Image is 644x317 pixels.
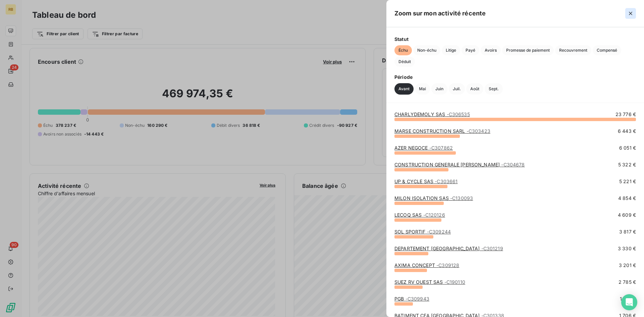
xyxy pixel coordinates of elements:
a: CHARLYDEMOLY SAS [394,111,470,117]
a: DEPARTEMENT [GEOGRAPHIC_DATA] [394,246,503,251]
span: Statut [394,36,636,43]
span: 2 785 € [619,279,636,285]
span: - C309943 [406,296,429,302]
h5: Zoom sur mon activité récente [394,9,486,18]
span: - C304678 [501,162,525,167]
span: 5 221 € [619,178,636,185]
span: - C120126 [423,212,445,218]
a: AZER NEGOCE [394,145,453,151]
span: - C309128 [436,262,459,268]
button: Payé [462,45,479,55]
span: - C301219 [481,246,503,251]
a: UP & CYCLE SAS [394,178,458,184]
a: SOL SPORTIF [394,229,451,234]
button: Échu [394,45,412,55]
a: MARSE CONSTRUCTION SARL [394,128,490,134]
span: 6 051 € [619,145,636,151]
span: Période [394,73,636,81]
span: - C309244 [427,229,451,234]
a: SUEZ RV OUEST SAS [394,279,465,285]
span: - C303661 [435,178,458,184]
span: 4 609 € [618,212,636,218]
a: PGB [394,296,429,302]
span: 5 322 € [618,161,636,168]
span: - C306535 [447,111,470,117]
button: Litige [442,45,460,55]
button: Non-échu [413,45,440,55]
span: 1 810 € [620,296,636,302]
span: - C307862 [429,145,453,151]
button: Compensé [593,45,621,55]
a: CONSTRUCTION GENERALE [PERSON_NAME] [394,162,525,167]
span: - C303423 [467,128,490,134]
span: 4 854 € [618,195,636,202]
div: Open Intercom Messenger [621,294,637,310]
span: - C190110 [444,279,465,285]
button: Juil. [449,83,465,95]
button: Juin [431,83,447,95]
button: Avoirs [481,45,501,55]
button: Promesse de paiement [502,45,554,55]
span: 3 330 € [618,245,636,252]
a: LECOQ SAS [394,212,445,218]
span: - C130093 [450,195,473,201]
span: 23 776 € [615,111,636,118]
a: MILON ISOLATION SAS [394,195,473,201]
span: 6 443 € [618,128,636,135]
button: Avant [394,83,414,95]
a: AXIMA CONCEPT [394,262,459,268]
button: Déduit [394,57,415,67]
span: 3 201 € [619,262,636,269]
button: Sept. [485,83,503,95]
button: Recouvrement [555,45,591,55]
span: 3 817 € [619,228,636,235]
button: Mai [415,83,430,95]
button: Août [466,83,483,95]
